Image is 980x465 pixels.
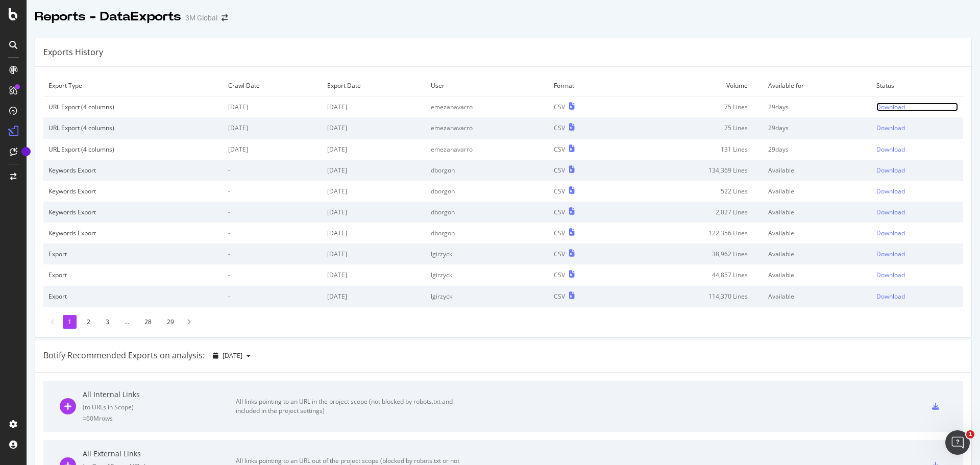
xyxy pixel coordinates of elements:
[932,403,939,410] div: csv-export
[223,117,322,138] td: [DATE]
[622,117,763,138] td: 75 Lines
[763,96,872,118] td: 29 days
[768,292,867,301] div: Available
[876,124,905,132] div: Download
[48,229,218,237] div: Keywords Export
[322,139,426,160] td: [DATE]
[763,139,872,160] td: 29 days
[48,124,218,132] div: URL Export (4 columns)
[622,264,763,285] td: 44,857 Lines
[222,14,228,21] div: arrow-right-arrow-left
[554,187,565,195] div: CSV
[236,397,465,415] div: All links pointing to an URL in the project scope (not blocked by robots.txt and included in the ...
[223,160,322,181] td: -
[48,271,218,279] div: Export
[426,202,549,223] td: dborgon
[426,264,549,285] td: lgirzycki
[223,96,322,118] td: [DATE]
[622,160,763,181] td: 134,369 Lines
[876,271,958,279] a: Download
[768,187,867,195] div: Available
[945,430,970,455] iframe: Intercom live chat
[426,160,549,181] td: dborgon
[763,117,872,138] td: 29 days
[426,117,549,138] td: emezanavarro
[554,271,565,279] div: CSV
[554,124,565,132] div: CSV
[554,103,565,111] div: CSV
[83,414,236,423] div: = 60M rows
[83,389,236,400] div: All Internal Links
[48,103,218,111] div: URL Export (4 columns)
[426,223,549,243] td: dborgon
[554,229,565,237] div: CSV
[876,208,905,216] div: Download
[622,243,763,264] td: 38,962 Lines
[554,250,565,258] div: CSV
[426,139,549,160] td: emezanavarro
[763,75,872,96] td: Available for
[35,8,181,26] div: Reports - DataExports
[139,315,157,329] li: 28
[48,208,218,216] div: Keywords Export
[622,96,763,118] td: 75 Lines
[426,75,549,96] td: User
[223,286,322,307] td: -
[554,208,565,216] div: CSV
[322,264,426,285] td: [DATE]
[48,166,218,175] div: Keywords Export
[876,166,905,175] div: Download
[554,145,565,154] div: CSV
[223,75,322,96] td: Crawl Date
[426,181,549,202] td: dborgon
[82,315,95,329] li: 2
[223,139,322,160] td: [DATE]
[426,243,549,264] td: lgirzycki
[768,250,867,258] div: Available
[322,223,426,243] td: [DATE]
[322,243,426,264] td: [DATE]
[48,187,218,195] div: Keywords Export
[876,250,905,258] div: Download
[966,430,974,438] span: 1
[185,13,217,23] div: 3M Global
[223,202,322,223] td: -
[101,315,114,329] li: 3
[223,351,242,360] span: 2025 Sep. 7th
[322,286,426,307] td: [DATE]
[549,75,622,96] td: Format
[876,124,958,132] a: Download
[223,243,322,264] td: -
[768,271,867,279] div: Available
[83,403,236,411] div: ( to URLs in Scope )
[876,271,905,279] div: Download
[622,181,763,202] td: 522 Lines
[622,75,763,96] td: Volume
[426,96,549,118] td: emezanavarro
[322,117,426,138] td: [DATE]
[768,208,867,216] div: Available
[876,208,958,216] a: Download
[876,292,905,301] div: Download
[223,181,322,202] td: -
[876,292,958,301] a: Download
[622,202,763,223] td: 2,027 Lines
[63,315,77,329] li: 1
[21,147,31,156] div: Tooltip anchor
[119,315,134,329] li: ...
[48,292,218,301] div: Export
[554,166,565,175] div: CSV
[223,223,322,243] td: -
[876,229,958,237] a: Download
[162,315,179,329] li: 29
[48,250,218,258] div: Export
[223,264,322,285] td: -
[554,292,565,301] div: CSV
[48,145,218,154] div: URL Export (4 columns)
[876,103,905,111] div: Download
[622,286,763,307] td: 114,370 Lines
[622,223,763,243] td: 122,356 Lines
[622,139,763,160] td: 131 Lines
[322,202,426,223] td: [DATE]
[768,229,867,237] div: Available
